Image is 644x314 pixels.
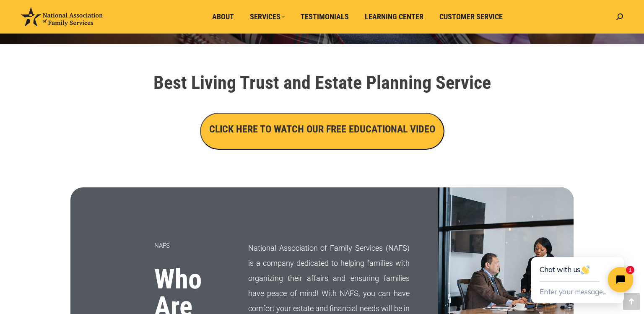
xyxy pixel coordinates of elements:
p: NAFS [154,238,227,253]
img: National Association of Family Services [21,7,103,26]
a: Customer Service [434,9,509,25]
h3: CLICK HERE TO WATCH OUR FREE EDUCATIONAL VIDEO [209,122,435,136]
a: CLICK HERE TO WATCH OUR FREE EDUCATIONAL VIDEO [200,125,444,134]
iframe: Tidio Chat [511,230,644,314]
a: Learning Center [359,9,429,25]
button: CLICK HERE TO WATCH OUR FREE EDUCATIONAL VIDEO [200,113,444,150]
span: About [212,12,234,21]
span: Testimonials [301,12,349,21]
a: Testimonials [295,9,355,25]
span: Services [250,12,285,21]
span: Customer Service [439,12,503,21]
h1: Best Living Trust and Estate Planning Service [87,73,557,92]
a: About [206,9,240,25]
span: Learning Center [365,12,423,21]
